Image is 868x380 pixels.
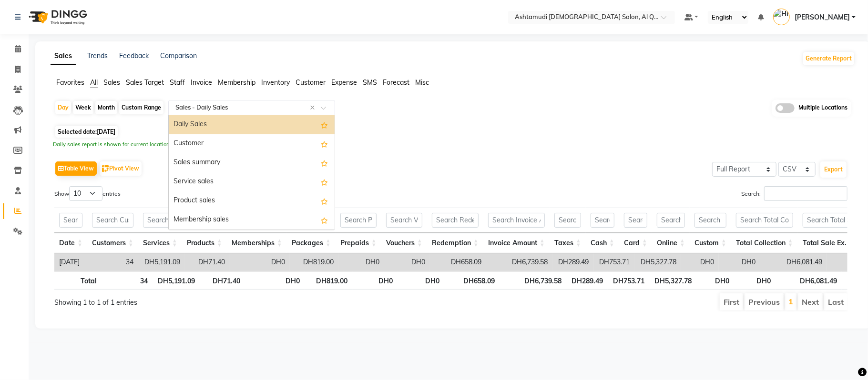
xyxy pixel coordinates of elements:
[245,271,305,290] th: DH0
[54,233,87,253] th: Date: activate to sort column ascending
[381,233,427,253] th: Vouchers: activate to sort column ascending
[24,4,90,30] img: logo
[820,161,847,178] button: Export
[321,138,328,150] span: Add this report to Favorites List
[427,233,483,253] th: Redemption: activate to sort column ascending
[119,101,163,114] div: Custom Range
[554,213,581,228] input: Search Taxes
[336,233,381,253] th: Prepaids: activate to sort column ascending
[736,213,793,228] input: Search Total Collection
[694,213,726,228] input: Search Custom
[650,271,697,290] th: DH5,327.78
[59,213,82,228] input: Search Date
[444,271,500,290] th: DH658.09
[305,271,353,290] th: DH819.00
[169,115,335,134] div: Daily Sales
[363,78,377,87] span: SMS
[54,271,102,290] th: Total
[321,119,328,130] span: Add this report to Favorites List
[227,233,287,253] th: Memberships: activate to sort column ascending
[483,233,550,253] th: Invoice Amount: activate to sort column ascending
[321,157,328,169] span: Add this report to Favorites List
[53,140,853,149] div: Daily sales report is shown for current location only.
[87,233,138,253] th: Customers: activate to sort column ascending
[290,253,338,271] td: DH819.00
[321,176,328,188] span: Add this report to Favorites List
[760,253,827,271] td: DH6,081.49
[119,51,149,60] a: Feedback
[798,103,848,113] span: Multiple Locations
[586,233,619,253] th: Cash: activate to sort column ascending
[182,233,227,253] th: Products: activate to sort column ascending
[719,253,760,271] td: DH0
[138,253,185,271] td: DH5,191.09
[73,101,93,114] div: Week
[126,78,164,87] span: Sales Target
[432,213,479,228] input: Search Redemption
[55,161,97,176] button: Table View
[185,253,230,271] td: DH71.40
[169,210,335,230] div: Membership sales
[310,103,318,113] span: Clear all
[430,253,486,271] td: DH658.09
[681,253,719,271] td: DH0
[87,253,138,271] td: 34
[415,78,429,87] span: Misc
[55,126,118,138] span: Selected date:
[657,213,685,228] input: Search Online
[102,271,153,290] th: 34
[696,271,734,290] th: DH0
[95,101,117,114] div: Month
[486,253,552,271] td: DH6,739.58
[321,214,328,226] span: Add this report to Favorites List
[652,233,690,253] th: Online: activate to sort column ascending
[51,48,76,65] a: Sales
[331,78,357,87] span: Expense
[54,292,377,308] div: Showing 1 to 1 of 1 entries
[92,213,133,228] input: Search Customers
[230,253,290,271] td: DH0
[54,253,87,271] td: [DATE]
[218,78,255,87] span: Membership
[169,191,335,210] div: Product sales
[138,233,182,253] th: Services: activate to sort column ascending
[200,271,245,290] th: DH71.40
[54,186,121,201] label: Show entries
[398,271,444,290] th: DH0
[384,253,430,271] td: DH0
[795,12,850,22] span: [PERSON_NAME]
[624,213,647,228] input: Search Card
[488,213,545,228] input: Search Invoice Amount
[160,51,197,60] a: Comparison
[788,297,793,306] a: 1
[55,101,71,114] div: Day
[634,253,681,271] td: DH5,327.78
[552,253,593,271] td: DH289.49
[764,186,848,201] input: Search:
[321,195,328,207] span: Add this report to Favorites List
[383,78,409,87] span: Forecast
[734,271,776,290] th: DH0
[170,78,185,87] span: Staff
[168,115,335,230] ng-dropdown-panel: Options list
[102,165,109,172] img: pivot.png
[261,78,290,87] span: Inventory
[169,134,335,153] div: Customer
[338,253,384,271] td: DH0
[386,213,422,228] input: Search Vouchers
[550,233,586,253] th: Taxes: activate to sort column ascending
[100,161,142,176] button: Pivot View
[619,233,652,253] th: Card: activate to sort column ascending
[776,271,842,290] th: DH6,081.49
[296,78,326,87] span: Customer
[593,253,634,271] td: DH753.71
[103,78,120,87] span: Sales
[340,213,377,228] input: Search Prepaids
[191,78,212,87] span: Invoice
[500,271,567,290] th: DH6,739.58
[773,9,790,25] img: Himanshu Akania
[169,153,335,172] div: Sales summary
[741,186,848,201] label: Search:
[56,78,84,87] span: Favorites
[608,271,649,290] th: DH753.71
